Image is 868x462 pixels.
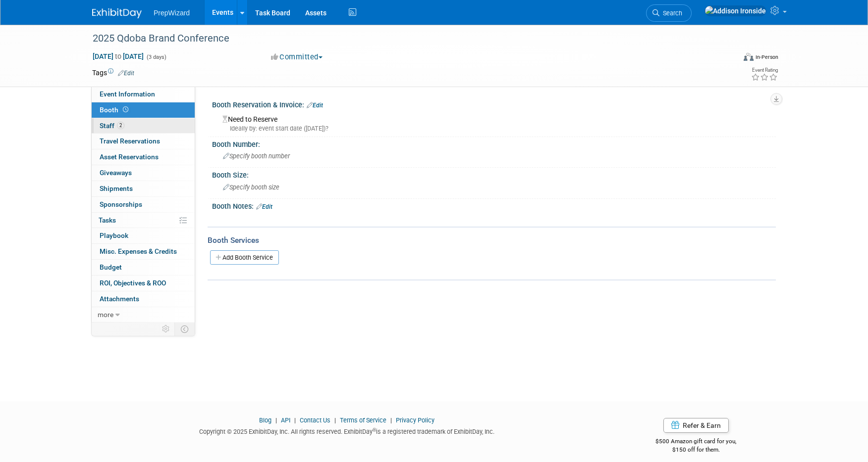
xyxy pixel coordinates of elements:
[100,153,159,161] span: Asset Reservations
[100,279,166,287] span: ROI, Objectives & ROO
[100,137,160,145] span: Travel Reservations
[154,9,190,17] span: PrepWizard
[340,416,386,424] a: Terms of Service
[92,197,195,212] a: Sponsorships
[212,168,776,180] div: Booth Size:
[273,416,279,424] span: |
[332,416,338,424] span: |
[396,416,434,424] a: Privacy Policy
[92,68,134,78] td: Tags
[751,68,778,73] div: Event Rating
[89,30,720,47] div: 2025 Qdoba Brand Conference
[92,102,195,118] a: Booth
[100,90,155,98] span: Event Information
[744,53,754,61] img: Format-Inperson.png
[307,102,323,109] a: Edit
[223,152,290,160] span: Specify booth number
[99,216,116,224] span: Tasks
[175,323,195,335] td: Toggle Event Tabs
[212,97,776,110] div: Booth Reservation & Invoice:
[100,247,177,255] span: Misc. Expenses & Credits
[208,235,776,246] div: Booth Services
[92,213,195,228] a: Tasks
[92,276,195,291] a: ROI, Objectives & ROO
[92,260,195,275] a: Budget
[259,416,271,424] a: Blog
[212,199,776,212] div: Booth Notes:
[222,124,768,133] div: Ideally by: event start date ([DATE])?
[92,52,144,61] span: [DATE] [DATE]
[616,431,776,454] div: $500 Amazon gift card for you,
[223,184,279,191] span: Specify booth size
[268,52,326,62] button: Committed
[100,185,133,192] span: Shipments
[219,112,768,133] div: Need to Reserve
[210,250,279,265] a: Add Booth Service
[100,200,142,208] span: Sponsorships
[100,122,124,130] span: Staff
[256,203,272,210] a: Edit
[755,53,778,61] div: In-Person
[158,323,175,335] td: Personalize Event Tab Strip
[92,244,195,259] a: Misc. Expenses & Credits
[300,416,330,424] a: Contact Us
[92,87,195,102] a: Event Information
[146,54,166,60] span: (3 days)
[98,311,113,319] span: more
[646,4,692,22] a: Search
[676,51,778,66] div: Event Format
[92,291,195,307] a: Attachments
[292,416,298,424] span: |
[373,427,376,433] sup: ®
[659,9,682,17] span: Search
[121,106,130,113] span: Booth not reserved yet
[388,416,394,424] span: |
[92,149,195,165] a: Asset Reservations
[92,118,195,134] a: Staff2
[92,134,195,149] a: Travel Reservations
[118,70,134,77] a: Edit
[92,307,195,323] a: more
[100,263,122,271] span: Budget
[92,165,195,181] a: Giveaways
[92,8,142,18] img: ExhibitDay
[616,446,776,454] div: $150 off for them.
[100,106,130,114] span: Booth
[100,169,132,177] span: Giveaways
[100,295,139,303] span: Attachments
[92,228,195,243] a: Playbook
[113,52,123,60] span: to
[663,418,729,433] a: Refer & Earn
[117,122,124,129] span: 2
[100,231,128,239] span: Playbook
[212,137,776,149] div: Booth Number:
[705,5,766,16] img: Addison Ironside
[92,181,195,196] a: Shipments
[281,416,290,424] a: API
[92,425,601,436] div: Copyright © 2025 ExhibitDay, Inc. All rights reserved. ExhibitDay is a registered trademark of Ex...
